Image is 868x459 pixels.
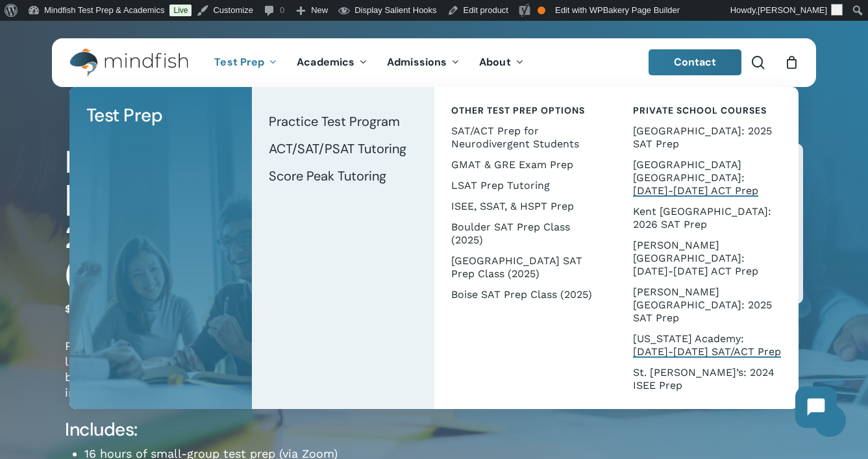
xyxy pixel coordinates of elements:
span: About [479,55,511,69]
a: St. [PERSON_NAME]’s: 2024 ISEE Prep [629,362,786,396]
span: Boulder SAT Prep Class (2025) [451,221,570,246]
span: Private School Courses [633,105,767,116]
span: LSAT Prep Tutoring [451,179,550,192]
a: Other Test Prep Options [447,100,604,121]
a: LSAT Prep Tutoring [447,175,604,196]
a: ISEE, SSAT, & HSPT Prep [447,196,604,217]
a: Kent [GEOGRAPHIC_DATA]: 2026 SAT Prep [629,201,786,235]
span: SAT/ACT Prep for Neurodivergent Students [451,125,579,150]
span: [GEOGRAPHIC_DATA] [GEOGRAPHIC_DATA]: [DATE]-[DATE] ACT Prep [633,158,758,197]
bdi: 1,199.00 [65,303,112,315]
p: Prep for the ACT on [DATE] (or any test thereafter). Enrollment limited to Kent Denver students. ... [65,338,434,418]
span: Kent [GEOGRAPHIC_DATA]: 2026 SAT Prep [633,205,771,230]
a: Test Prep [205,57,287,68]
a: [US_STATE] Academy: [DATE]-[DATE] SAT/ACT Prep [629,329,786,362]
h4: Includes: [65,418,434,441]
span: Other Test Prep Options [451,105,585,116]
a: Score Peak Tutoring [265,162,421,190]
a: SAT/ACT Prep for Neurodivergent Students [447,121,604,155]
a: Cart [784,55,799,69]
span: Boise SAT Prep Class (2025) [451,288,592,301]
span: $ [65,303,71,315]
span: St. [PERSON_NAME]’s: 2024 ISEE Prep [633,366,775,391]
a: Contact [649,49,742,75]
a: Boise SAT Prep Class (2025) [447,284,604,305]
a: [GEOGRAPHIC_DATA] SAT Prep Class (2025) [447,251,604,284]
span: ACT/SAT/PSAT Tutoring [269,140,406,157]
h1: Kent [GEOGRAPHIC_DATA]: 2025 / 2026 ACT Prep (for ACT on [DATE]) [65,143,434,294]
span: [GEOGRAPHIC_DATA] SAT Prep Class (2025) [451,254,582,280]
a: Private School Courses [629,100,786,121]
span: Contact [674,55,717,69]
span: Test Prep [214,55,264,69]
a: About [469,57,534,68]
a: [GEOGRAPHIC_DATA] [GEOGRAPHIC_DATA]: [DATE]-[DATE] ACT Prep [629,155,786,201]
span: Test Prep [86,103,163,127]
span: Score Peak Tutoring [269,167,386,184]
div: OK [538,6,545,14]
span: [PERSON_NAME][GEOGRAPHIC_DATA]: [DATE]-[DATE] ACT Prep [633,239,758,277]
a: [PERSON_NAME][GEOGRAPHIC_DATA]: [DATE]-[DATE] ACT Prep [629,235,786,282]
span: [PERSON_NAME][GEOGRAPHIC_DATA]: 2025 SAT Prep [633,286,772,324]
span: GMAT & GRE Exam Prep [451,158,573,171]
a: ACT/SAT/PSAT Tutoring [265,135,421,162]
a: Boulder SAT Prep Class (2025) [447,217,604,251]
a: [GEOGRAPHIC_DATA]: 2025 SAT Prep [629,121,786,155]
a: Practice Test Program [265,108,421,135]
a: Test Prep [82,100,239,131]
span: Practice Test Program [269,113,400,130]
a: GMAT & GRE Exam Prep [447,155,604,175]
a: [PERSON_NAME][GEOGRAPHIC_DATA]: 2025 SAT Prep [629,282,786,329]
span: ISEE, SSAT, & HSPT Prep [451,200,574,212]
a: Live [169,5,192,16]
span: [US_STATE] Academy: [DATE]-[DATE] SAT/ACT Prep [633,332,781,358]
header: Main Menu [52,38,816,87]
iframe: Chatbot [782,373,850,441]
span: [GEOGRAPHIC_DATA]: 2025 SAT Prep [633,125,772,150]
span: Academics [297,55,354,69]
span: Admissions [387,55,447,69]
a: Admissions [377,57,469,68]
nav: Main Menu [205,38,533,87]
span: [PERSON_NAME] [758,5,827,15]
a: Academics [287,57,377,68]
